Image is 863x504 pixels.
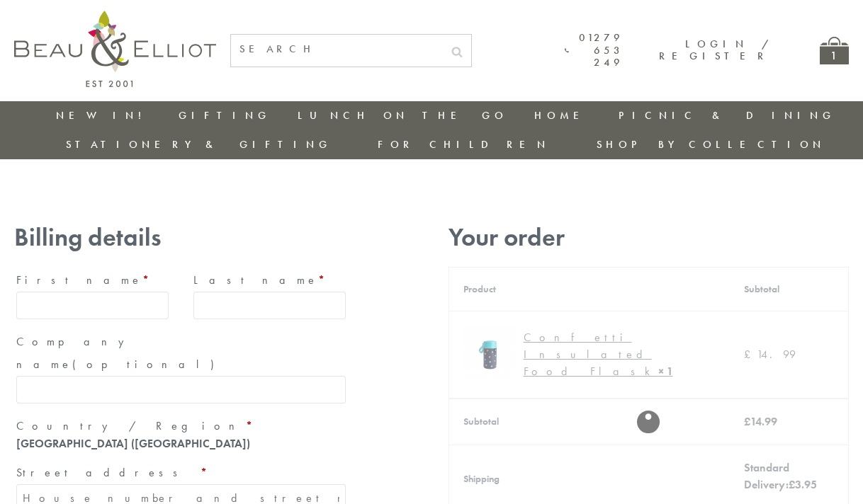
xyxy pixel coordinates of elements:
[298,108,507,122] a: Lunch On The Go
[193,269,346,292] label: Last name
[231,35,443,64] input: SEARCH
[179,108,271,122] a: Gifting
[16,331,346,376] label: Company name
[619,108,835,122] a: Picnic & Dining
[449,223,849,252] h3: Your order
[659,37,770,63] a: Login / Register
[14,223,348,252] h3: Billing details
[56,108,151,122] a: New in!
[72,357,222,372] span: (optional)
[16,269,169,292] label: First name
[16,415,346,437] label: Country / Region
[14,11,216,87] img: logo
[16,462,346,484] label: Street address
[66,137,332,151] a: Stationery & Gifting
[597,137,825,151] a: Shop by collection
[16,436,250,451] strong: [GEOGRAPHIC_DATA] ([GEOGRAPHIC_DATA])
[565,32,624,69] a: 01279 653 249
[820,37,849,64] a: 1
[534,108,591,122] a: Home
[378,137,550,151] a: For Children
